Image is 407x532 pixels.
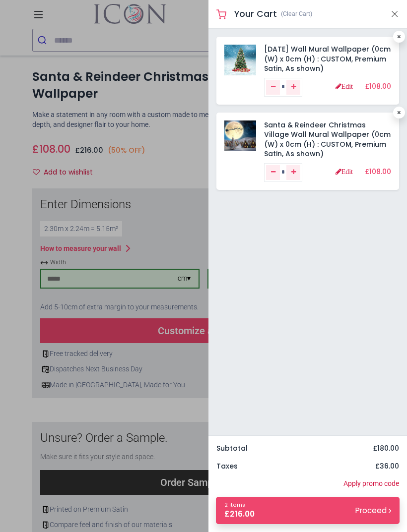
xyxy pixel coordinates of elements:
h6: £ [365,167,391,177]
img: TKocKaAAAAAElFTkSuQmCC [224,45,256,75]
a: 2 items £216.00 Proceed [216,497,400,524]
a: Remove one [266,165,280,180]
span: 108.00 [369,167,391,177]
button: Close [390,8,399,20]
span: 36.00 [380,461,399,471]
span: £ [224,509,255,520]
span: 180.00 [377,443,399,453]
h5: Your Cart [234,8,277,20]
a: Edit [336,83,353,90]
h6: £ [365,82,391,92]
span: 2 items [224,501,245,509]
a: Add one [286,80,300,95]
span: 108.00 [369,81,391,91]
a: [DATE] Wall Mural Wallpaper (0cm (W) x 0cm (H) : CUSTOM, Premium Satin, As shown) [264,44,391,73]
a: (Clear Cart) [281,10,312,18]
a: Santa & Reindeer Christmas Village Wall Mural Wallpaper (0cm (W) x 0cm (H) : CUSTOM, Premium Sati... [264,120,391,159]
h6: Taxes [216,462,238,472]
small: Proceed [355,505,391,516]
img: 5vMfwKRhMOuuwAQugAAAABJRU5ErkJggg== [224,120,256,151]
h6: £ [375,462,399,472]
h6: £ [373,444,399,454]
a: Apply promo code [343,479,399,489]
a: Add one [286,165,300,180]
a: Edit [336,168,353,175]
h6: Subtotal [216,444,248,454]
span: 216.00 [230,509,255,519]
a: Remove one [266,80,280,95]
